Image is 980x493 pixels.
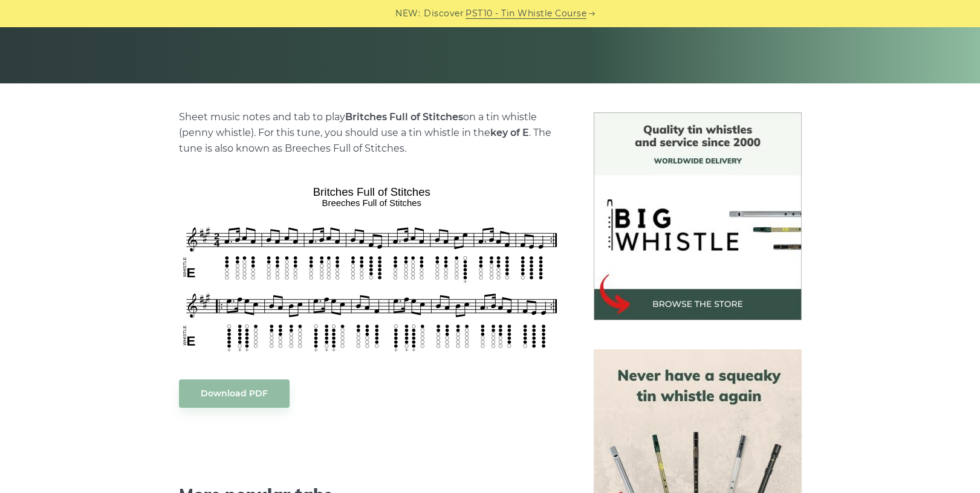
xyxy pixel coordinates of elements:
[490,127,529,138] strong: key of E
[424,7,464,21] span: Discover
[395,7,420,21] span: NEW:
[594,112,802,320] img: BigWhistle Tin Whistle Store
[179,109,565,156] p: Sheet music notes and tab to play on a tin whistle (penny whistle). For this tune, you should use...
[345,111,463,123] strong: Britches Full of Stitches
[179,181,565,355] img: Britches Full of Stitches Tin Whistle Tabs & Sheet Music
[179,379,290,408] a: Download PDF
[466,7,586,21] a: PST10 - Tin Whistle Course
